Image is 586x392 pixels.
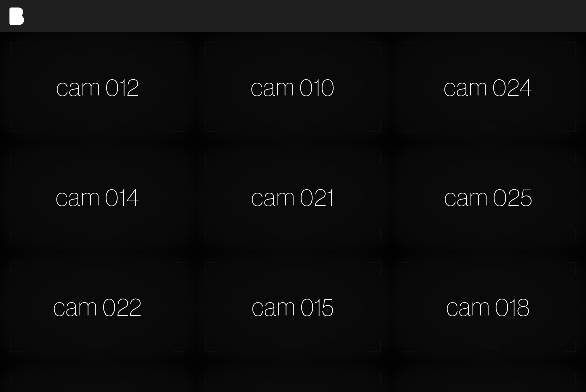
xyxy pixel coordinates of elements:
[391,252,586,362] div: cam 018
[195,32,390,142] div: cam 010
[391,142,586,252] div: cam 025
[391,32,586,142] div: cam 024
[195,252,390,362] div: cam 015
[195,142,390,252] div: cam 021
